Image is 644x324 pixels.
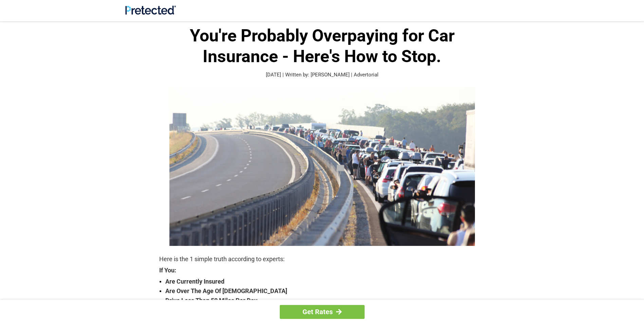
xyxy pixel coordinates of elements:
p: [DATE] | Written by: [PERSON_NAME] | Advertorial [159,71,485,79]
strong: Are Over The Age Of [DEMOGRAPHIC_DATA] [165,286,485,296]
strong: Drive Less Than 50 Miles Per Day [165,296,485,305]
h1: You're Probably Overpaying for Car Insurance - Here's How to Stop. [159,25,485,67]
strong: Are Currently Insured [165,277,485,286]
strong: If You: [159,267,485,273]
p: Here is the 1 simple truth according to experts: [159,254,485,264]
a: Site Logo [125,10,176,16]
a: Get Rates [280,305,365,319]
img: Site Logo [125,5,176,15]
